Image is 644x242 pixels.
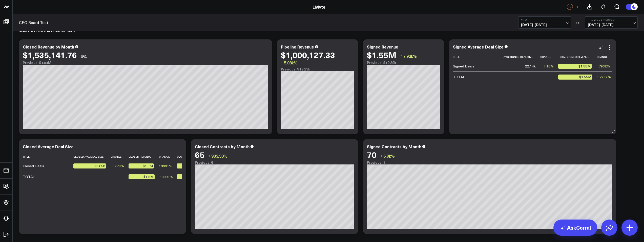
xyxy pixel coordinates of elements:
a: CEO Board Test [19,20,48,25]
div: ↑ 3991% [159,174,173,179]
th: Total Signed Revenue [558,53,596,61]
div: Signed Revenue [367,44,398,50]
button: YTD[DATE]-[DATE] [518,16,571,29]
span: + [576,5,578,9]
div: 65 [177,163,199,168]
div: JL [567,4,573,10]
div: $1,000,127.33 [281,50,335,59]
th: Avg Signed Deal Size [504,53,540,61]
div: 70 [367,150,377,159]
div: Previous: 6 [195,160,354,164]
a: Livlyte [313,4,325,10]
th: Change [111,153,129,161]
button: Previous Period[DATE]-[DATE] [585,16,638,29]
button: + [574,4,580,10]
th: Title [23,153,73,161]
div: ↑ 3991% [158,163,172,168]
th: Change [158,153,177,161]
th: Change [540,53,558,61]
div: $1.5M [129,163,154,168]
div: Previous: $1.54M [23,61,268,65]
div: ↑ 15% [544,64,554,69]
div: ↑ 7932% [597,75,611,80]
div: Closed Deals [23,163,44,168]
div: $1.55M [558,75,592,80]
div: 23.05k [73,163,106,168]
div: Closed Average Deal Size [23,144,74,149]
div: ↑ 278% [112,163,124,168]
b: Previous Period [588,18,635,21]
a: AskCorral [553,220,597,236]
div: Previous: 1 [367,160,612,164]
th: Change [596,53,615,61]
span: [DATE] - [DATE] [588,23,635,27]
span: 5.08k% [284,60,298,65]
th: Closed Revenue [129,153,158,161]
th: Title [453,53,504,61]
div: 0% [81,54,87,59]
div: $1,535,141.76 [23,50,77,59]
span: ↑ [400,53,402,59]
div: Closed Revenue by Month [23,44,74,50]
th: Closed Avg Deal Size [73,153,111,161]
span: 983.33% [211,153,227,159]
div: Previous: $19.29k [367,61,440,65]
span: 6.9k% [383,153,395,159]
div: $1.5M [129,174,155,179]
div: 65 [195,150,204,159]
div: Signed Contracts by Month [367,144,421,149]
div: VS [573,21,583,24]
span: ↑ [281,59,283,66]
div: $1.55M [367,50,396,59]
div: ↑ 7932% [596,64,610,69]
b: YTD [521,18,568,21]
div: Closed Contracts by Month [195,144,250,149]
div: TOTAL [23,174,35,179]
th: Closed Deals [177,153,204,161]
span: ↑ [380,153,382,159]
div: Signed Deals [453,64,474,69]
div: 65 [177,174,200,179]
div: Previous: $19.29k [281,67,354,71]
span: ↑ [208,153,210,159]
div: 22.14k [525,64,536,69]
div: Pipeline Revenue [281,44,314,50]
span: 7.93k% [403,53,417,59]
div: TOTAL [453,75,465,80]
span: [DATE] - [DATE] [521,23,568,27]
div: $1.55M [558,64,592,69]
div: Signed Average Deal Size [453,44,504,50]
